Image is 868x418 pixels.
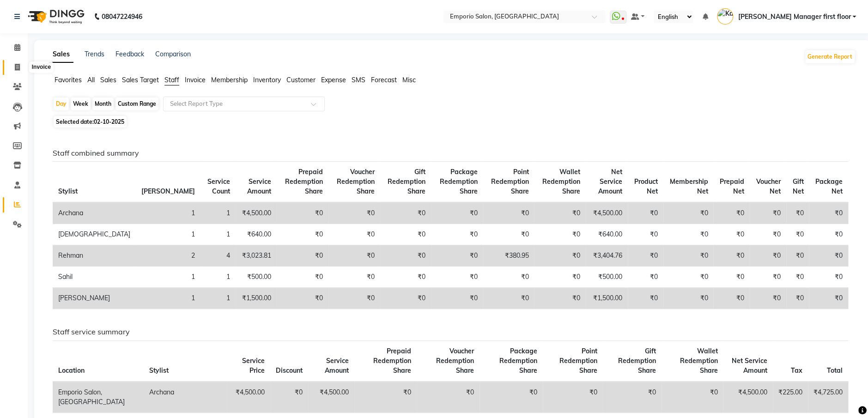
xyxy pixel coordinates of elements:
[756,177,781,195] span: Voucher Net
[723,382,773,413] td: ₹4,500.00
[352,76,365,84] span: SMS
[371,76,397,84] span: Forecast
[211,76,248,84] span: Membership
[534,224,585,245] td: ₹0
[136,202,200,224] td: 1
[669,177,708,195] span: Membership Net
[354,382,417,413] td: ₹0
[328,267,380,288] td: ₹0
[102,4,142,30] b: 08047224946
[236,224,277,245] td: ₹640.00
[431,202,483,224] td: ₹0
[809,224,848,245] td: ₹0
[236,267,277,288] td: ₹500.00
[115,97,158,110] div: Custom Range
[808,382,848,413] td: ₹4,725.00
[792,177,803,195] span: Gift Net
[483,224,534,245] td: ₹0
[285,168,323,195] span: Prepaid Redemption Share
[53,267,136,288] td: Sahil
[480,382,543,413] td: ₹0
[71,97,91,110] div: Week
[534,288,585,309] td: ₹0
[809,245,848,267] td: ₹0
[499,347,537,375] span: Package Redemption Share
[603,382,662,413] td: ₹0
[663,288,714,309] td: ₹0
[270,382,308,413] td: ₹0
[827,366,843,375] span: Total
[431,224,483,245] td: ₹0
[54,97,69,110] div: Day
[809,288,848,309] td: ₹0
[53,149,848,158] h6: Staff combined summary
[277,224,328,245] td: ₹0
[534,202,585,224] td: ₹0
[100,76,116,84] span: Sales
[402,76,416,84] span: Misc
[750,288,786,309] td: ₹0
[328,224,380,245] td: ₹0
[586,245,628,267] td: ₹3,404.76
[628,224,663,245] td: ₹0
[717,8,733,24] img: Kanika Manager first floor
[791,366,802,375] span: Tax
[53,245,136,267] td: Rehman
[53,202,136,224] td: Archana
[628,202,663,224] td: ₹0
[185,76,206,84] span: Invoice
[483,288,534,309] td: ₹0
[58,187,78,195] span: Stylist
[49,46,73,63] a: Sales
[431,267,483,288] td: ₹0
[236,288,277,309] td: ₹1,500.00
[809,267,848,288] td: ₹0
[586,224,628,245] td: ₹640.00
[543,382,603,413] td: ₹0
[713,224,750,245] td: ₹0
[328,202,380,224] td: ₹0
[227,382,270,413] td: ₹4,500.00
[628,267,663,288] td: ₹0
[53,224,136,245] td: [DEMOGRAPHIC_DATA]
[380,245,431,267] td: ₹0
[236,245,277,267] td: ₹3,023.81
[680,347,717,375] span: Wallet Redemption Share
[534,245,585,267] td: ₹0
[24,4,87,30] img: logo
[200,245,236,267] td: 4
[750,267,786,288] td: ₹0
[200,202,236,224] td: 1
[380,288,431,309] td: ₹0
[618,347,656,375] span: Gift Redemption Share
[732,357,767,375] span: Net Service Amount
[242,357,265,375] span: Service Price
[628,245,663,267] td: ₹0
[115,50,144,58] a: Feedback
[200,288,236,309] td: 1
[559,347,597,375] span: Point Redemption Share
[786,288,809,309] td: ₹0
[58,366,85,375] span: Location
[586,267,628,288] td: ₹500.00
[277,245,328,267] td: ₹0
[277,288,328,309] td: ₹0
[491,168,528,195] span: Point Redemption Share
[598,168,622,195] span: Net Service Amount
[483,202,534,224] td: ₹0
[247,177,271,195] span: Service Amount
[713,288,750,309] td: ₹0
[431,288,483,309] td: ₹0
[815,177,843,195] span: Package Net
[53,382,144,413] td: Emporio Salon, [GEOGRAPHIC_DATA]
[164,76,179,84] span: Staff
[388,168,425,195] span: Gift Redemption Share
[53,327,848,336] h6: Staff service summary
[750,224,786,245] td: ₹0
[750,245,786,267] td: ₹0
[277,202,328,224] td: ₹0
[328,288,380,309] td: ₹0
[380,202,431,224] td: ₹0
[786,224,809,245] td: ₹0
[483,245,534,267] td: ₹380.95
